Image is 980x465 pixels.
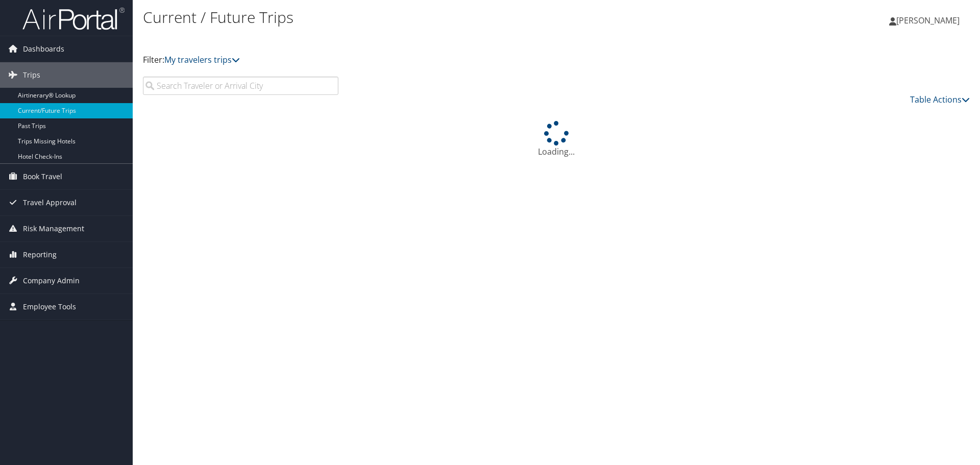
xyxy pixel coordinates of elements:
[143,77,338,95] input: Search Traveler or Arrival City
[23,62,40,88] span: Trips
[910,94,970,105] a: Table Actions
[143,121,970,158] div: Loading...
[23,268,80,293] span: Company Admin
[143,7,694,28] h1: Current / Future Trips
[23,36,64,62] span: Dashboards
[23,294,76,320] span: Employee Tools
[896,15,960,26] span: [PERSON_NAME]
[23,190,77,215] span: Travel Approval
[23,242,57,267] span: Reporting
[143,54,694,67] p: Filter:
[164,54,240,65] a: My travelers trips
[23,216,84,241] span: Risk Management
[889,5,970,36] a: [PERSON_NAME]
[22,7,125,31] img: airportal-logo.png
[23,164,62,189] span: Book Travel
